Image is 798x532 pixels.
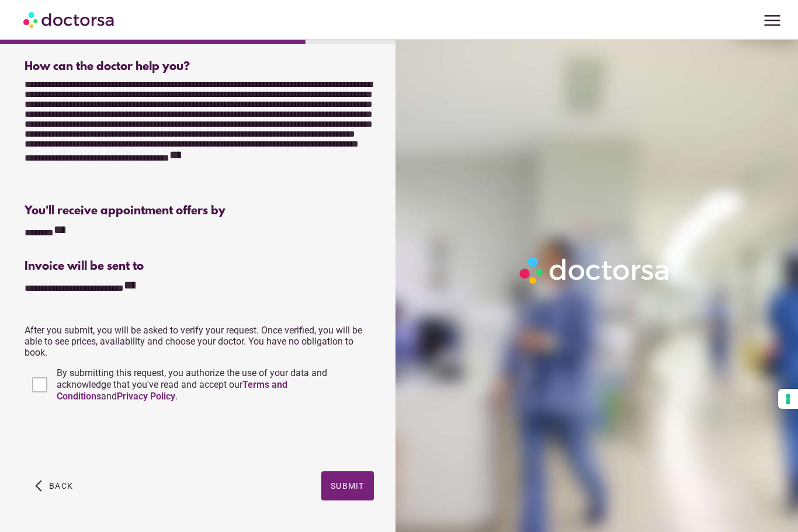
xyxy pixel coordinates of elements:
span: Submit [331,481,365,491]
iframe: reCAPTCHA [25,414,202,460]
a: Terms and Conditions [57,379,287,402]
button: Submit [321,471,374,500]
div: Invoice will be sent to [25,260,373,273]
span: menu [761,9,783,32]
img: Logo-Doctorsa-trans-White-partial-flat.png [515,252,675,288]
p: After you submit, you will be asked to verify your request. Once verified, you will be able to se... [25,325,373,358]
div: You'll receive appointment offers by [25,204,373,218]
div: How can the doctor help you? [25,60,373,74]
button: Your consent preferences for tracking technologies [778,389,798,409]
span: Back [49,481,73,491]
button: arrow_back_ios Back [30,471,78,500]
a: Privacy Policy [117,391,175,402]
span: By submitting this request, you authorize the use of your data and acknowledge that you've read a... [57,367,327,402]
img: Doctorsa.com [23,6,116,33]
